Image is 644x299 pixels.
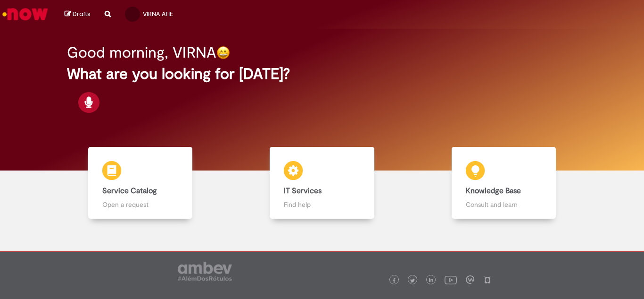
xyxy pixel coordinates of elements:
img: happy-face.png [216,46,230,60]
a: Drafts [65,10,91,19]
h2: Good morning, VIRNA [67,44,216,61]
img: ServiceNow [1,5,50,24]
b: IT Services [284,186,322,196]
a: Service Catalog Open a request [50,147,231,219]
img: logo_footer_ambev_rotulo_gray.png [178,262,232,281]
span: Drafts [73,9,91,18]
p: Consult and learn [466,200,542,209]
img: logo_footer_twitter.png [410,278,415,283]
h2: What are you looking for [DATE]? [67,66,577,82]
a: IT Services Find help [231,147,413,219]
b: Knowledge Base [466,186,521,196]
b: Service Catalog [102,186,157,196]
p: Find help [284,200,360,209]
span: VIRNA ATIE [143,10,173,18]
a: Knowledge Base Consult and learn [413,147,594,219]
img: logo_footer_facebook.png [392,278,396,283]
img: logo_footer_workplace.png [466,275,474,284]
img: logo_footer_naosei.png [483,275,492,284]
img: logo_footer_youtube.png [445,273,457,286]
img: logo_footer_linkedin.png [429,278,434,283]
p: Open a request [102,200,179,209]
